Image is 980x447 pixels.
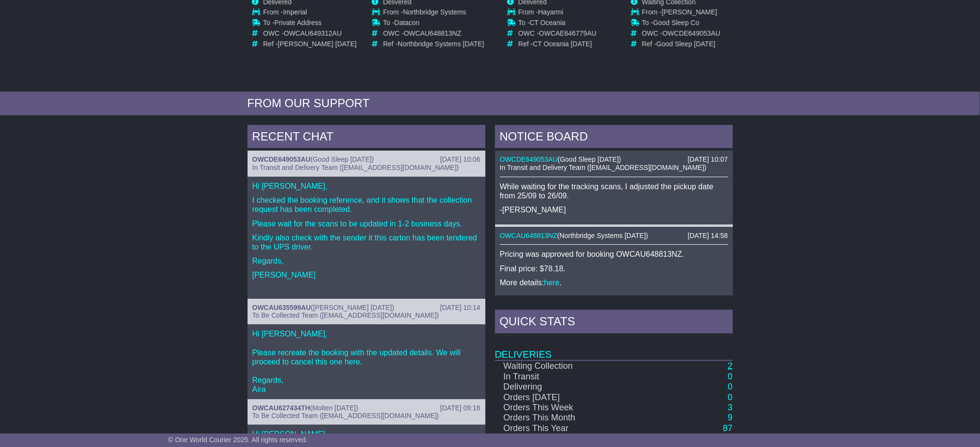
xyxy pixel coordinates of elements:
[395,19,420,27] span: Datacon
[252,164,459,171] span: In Transit and Delivery Team ([EMAIL_ADDRESS][DOMAIN_NAME])
[500,205,728,214] p: -[PERSON_NAME]
[278,40,357,48] span: [PERSON_NAME] [DATE]
[313,304,392,311] span: [PERSON_NAME] [DATE]
[398,40,484,48] span: Northbridge Systems [DATE]
[642,29,721,40] td: OWC -
[252,404,481,412] div: ( )
[500,250,728,259] p: Pricing was approved for booking OWCAU648813NZ.
[500,182,728,200] p: While waiting for the tracking scans, I adjusted the pickup date from 25/09 to 26/09.
[538,8,563,16] span: Hayarmi
[383,29,484,40] td: OWC -
[662,29,720,37] span: OWCDE649053AU
[263,8,356,19] td: From -
[495,372,639,382] td: In Transit
[642,19,721,29] td: To -
[500,164,707,171] span: In Transit and Delivery Team ([EMAIL_ADDRESS][DOMAIN_NAME])
[687,232,728,240] div: [DATE] 14:58
[728,392,732,402] a: 0
[313,155,372,163] span: Good Sleep [DATE]
[642,40,721,48] td: Ref -
[263,19,356,29] td: To -
[283,8,307,16] span: Imperial
[248,97,733,111] div: FROM OUR SUPPORT
[544,279,559,287] a: here
[533,40,592,48] span: CT Oceania [DATE]
[252,329,481,394] p: Hi [PERSON_NAME], Please recreate the booking with the updated details. We will proceed to cancel...
[495,310,733,336] div: Quick Stats
[687,155,728,164] div: [DATE] 10:07
[560,155,619,163] span: Good Sleep [DATE]
[252,304,311,311] a: OWCAU635599AU
[252,256,481,265] p: Regards,
[252,304,481,312] div: ( )
[312,404,356,412] span: Molten [DATE]
[728,361,732,371] a: 2
[518,19,597,29] td: To -
[500,155,558,163] a: OWCDE649053AU
[440,304,480,312] div: [DATE] 10:14
[263,40,356,48] td: Ref -
[252,412,439,419] span: To Be Collected Team ([EMAIL_ADDRESS][DOMAIN_NAME])
[495,413,639,424] td: Orders This Month
[252,430,481,439] p: Hi [PERSON_NAME],
[518,40,597,48] td: Ref -
[657,40,716,48] span: Good Sleep [DATE]
[168,436,308,444] span: © One World Courier 2025. All rights reserved.
[495,424,639,434] td: Orders This Year
[495,361,639,372] td: Waiting Collection
[284,29,342,37] span: OWCAU649312AU
[252,155,311,163] a: OWCDE649053AU
[252,219,481,228] p: Please wait for the scans to be updated in 1-2 business days.
[404,29,461,37] span: OWCAU648813NZ
[440,404,480,412] div: [DATE] 09:18
[559,232,646,239] span: Northbridge Systems [DATE]
[383,40,484,48] td: Ref -
[728,403,732,413] a: 3
[383,8,484,19] td: From -
[495,125,733,151] div: NOTICE BOARD
[518,29,597,40] td: OWC -
[252,233,481,251] p: Kindly also check with the sender it this carton has been tendered to the UPS driver.
[500,232,557,239] a: OWCAU648813NZ
[500,264,728,273] p: Final price: $78.18.
[500,155,728,164] div: ( )
[518,8,597,19] td: From -
[263,29,356,40] td: OWC -
[383,19,484,29] td: To -
[500,232,728,240] div: ( )
[252,270,481,279] p: [PERSON_NAME]
[529,19,565,27] span: CT Oceania
[252,404,310,412] a: OWCAU627434TH
[642,8,721,19] td: From -
[275,19,322,27] span: Private Address
[539,29,597,37] span: OWCAE646779AU
[728,372,732,381] a: 0
[495,392,639,403] td: Orders [DATE]
[495,403,639,414] td: Orders This Week
[252,311,439,319] span: To Be Collected Team ([EMAIL_ADDRESS][DOMAIN_NAME])
[403,8,467,16] span: Northbridge Systems
[662,8,717,16] span: [PERSON_NAME]
[723,424,732,433] a: 87
[252,196,481,214] p: I checked the booking reference, and it shows that the collection request has been completed.
[252,182,481,191] p: Hi [PERSON_NAME],
[495,382,639,392] td: Delivering
[440,155,480,164] div: [DATE] 10:06
[653,19,700,27] span: Good Sleep Co
[495,336,733,361] td: Deliveries
[248,125,485,151] div: RECENT CHAT
[728,413,732,423] a: 9
[728,382,732,391] a: 0
[252,155,481,164] div: ( )
[500,278,728,287] p: More details: .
